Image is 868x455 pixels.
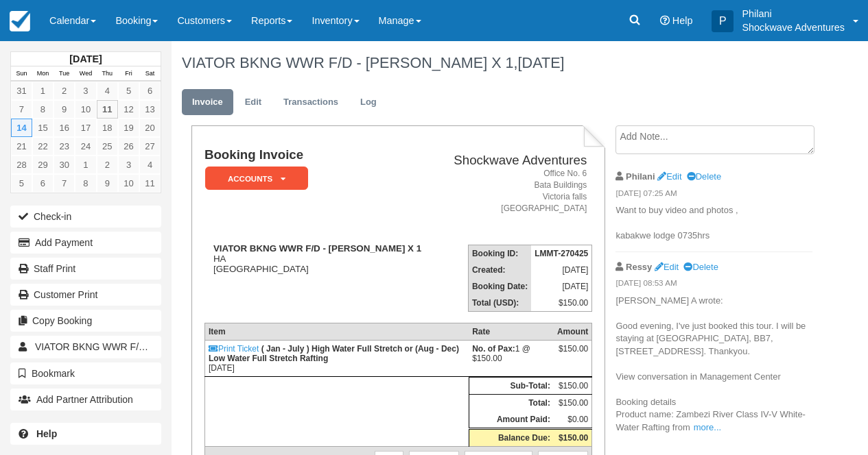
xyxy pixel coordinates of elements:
[97,174,118,193] a: 9
[139,156,161,174] a: 4
[11,100,32,119] a: 7
[554,323,592,341] th: Amount
[10,362,161,384] button: Bookmark
[204,148,438,162] h1: Booking Invoice
[10,284,161,306] a: Customer Print
[54,174,75,193] a: 7
[118,174,139,193] a: 10
[687,171,721,182] a: Delete
[139,82,161,100] a: 6
[97,156,118,174] a: 2
[469,411,554,429] th: Amount Paid:
[54,100,75,119] a: 9
[118,82,139,100] a: 5
[559,433,588,443] strong: $150.00
[139,137,161,156] a: 27
[11,174,32,193] a: 5
[655,262,679,272] a: Edit
[468,262,531,278] th: Created:
[531,295,592,312] td: $150.00
[32,137,54,156] a: 22
[139,174,161,193] a: 11
[213,243,421,254] strong: VIATOR BKNG WWR F/D - [PERSON_NAME] X 1
[554,378,592,395] td: $150.00
[531,262,592,278] td: [DATE]
[10,258,161,280] a: Staff Print
[97,100,118,119] a: 11
[139,100,161,119] a: 13
[54,119,75,137] a: 16
[742,21,845,34] p: Shockwave Adventures
[10,310,161,332] button: Copy Booking
[32,174,54,193] a: 6
[97,137,118,156] a: 25
[54,66,75,82] th: Tue
[615,188,812,203] em: [DATE] 07:25 AM
[75,156,96,174] a: 1
[32,100,54,119] a: 8
[626,262,652,272] strong: Ressy
[350,89,387,116] a: Log
[10,336,161,358] a: VIATOR BKNG WWR F/D - [PERSON_NAME] X 1
[35,341,250,352] span: VIATOR BKNG WWR F/D - [PERSON_NAME] X 1
[75,66,96,82] th: Wed
[209,344,259,354] a: Print Ticket
[472,344,515,354] strong: No. of Pax
[36,428,57,439] b: Help
[54,156,75,174] a: 30
[11,156,32,174] a: 28
[469,378,554,395] th: Sub-Total:
[118,100,139,119] a: 12
[11,82,32,100] a: 31
[657,171,681,182] a: Edit
[694,422,721,432] a: more...
[204,243,438,274] div: HA [GEOGRAPHIC_DATA]
[54,137,75,156] a: 23
[469,323,554,341] th: Rate
[75,119,96,137] a: 17
[468,278,531,295] th: Booking Date:
[209,344,459,363] strong: ( Jan - July ) High Water Full Stretch or (Aug - Dec) Low Water Full Stretch Rafting
[615,278,812,293] em: [DATE] 08:53 AM
[97,82,118,100] a: 4
[11,66,32,82] th: Sun
[443,168,587,215] address: Office No. 6 Bata Buildings Victoria falls [GEOGRAPHIC_DATA]
[469,395,554,412] th: Total:
[139,66,161,82] th: Sat
[11,119,32,137] a: 14
[443,153,587,168] h2: Shockwave Adventures
[11,137,32,156] a: 21
[273,89,349,116] a: Transactions
[557,344,588,365] div: $150.00
[182,55,812,71] h1: VIATOR BKNG WWR F/D - [PERSON_NAME] X 1,
[531,278,592,295] td: [DATE]
[469,341,554,377] td: 1 @ $150.00
[554,395,592,412] td: $150.00
[75,174,96,193] a: 8
[554,411,592,429] td: $0.00
[10,206,161,227] button: Check-in
[615,204,812,243] p: Want to buy video and photos , kabakwe lodge 0735hrs
[54,82,75,100] a: 2
[468,295,531,312] th: Total (USD):
[75,82,96,100] a: 3
[32,119,54,137] a: 15
[615,295,812,434] p: [PERSON_NAME] A wrote: Good evening, I've just booked this tour. I will be staying at [GEOGRAPHIC...
[97,66,118,82] th: Thu
[10,423,161,445] a: Help
[97,119,118,137] a: 18
[32,66,54,82] th: Mon
[118,119,139,137] a: 19
[139,119,161,137] a: 20
[469,429,554,447] th: Balance Due:
[660,16,670,25] i: Help
[205,167,308,190] em: ACCOUNTS
[672,15,693,26] span: Help
[626,171,655,182] strong: Philani
[118,137,139,156] a: 26
[204,341,469,377] td: [DATE]
[75,100,96,119] a: 10
[182,89,233,116] a: Invoice
[10,232,161,254] button: Add Payment
[204,323,469,341] th: Item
